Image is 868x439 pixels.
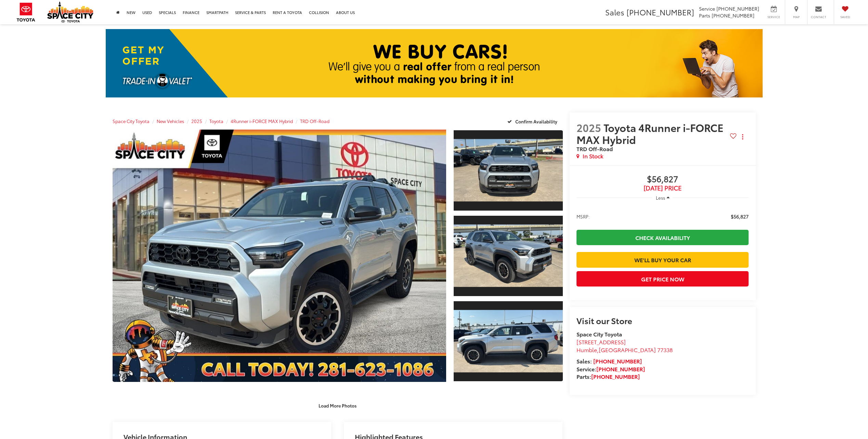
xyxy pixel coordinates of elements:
strong: Parts: [576,372,640,380]
a: Check Availability [576,230,749,245]
span: MSRP: [576,213,590,220]
span: 2025 [576,120,601,135]
a: [PHONE_NUMBER] [591,372,640,380]
span: $56,827 [731,213,749,220]
span: Toyota 4Runner i-FORCE MAX Hybrid [576,120,724,147]
span: Parts [699,12,710,19]
button: Less [652,191,673,204]
span: Contact [811,15,826,19]
a: [PHONE_NUMBER] [593,357,642,365]
span: Map [789,15,804,19]
img: Space City Toyota [47,1,93,23]
span: Sales: [576,357,592,365]
a: Expand Photo 1 [454,130,562,211]
button: Load More Photos [314,399,361,411]
span: Sales [605,6,624,17]
span: Service [766,15,781,19]
span: [DATE] Price [576,185,749,191]
span: dropdown dots [742,134,743,139]
img: 2025 Toyota 4Runner i-FORCE MAX Hybrid TRD Off-Road [453,310,564,373]
a: 4Runner i-FORCE MAX Hybrid [231,118,293,124]
span: [PHONE_NUMBER] [712,12,754,19]
a: [STREET_ADDRESS] Humble,[GEOGRAPHIC_DATA] 77338 [576,338,673,354]
button: Get Price Now [576,271,749,287]
button: Actions [737,131,749,143]
span: [GEOGRAPHIC_DATA] [599,346,656,354]
img: What's Your Car Worth? | Space City Toyota in Humble TX [106,29,763,97]
span: [PHONE_NUMBER] [716,5,759,12]
strong: Space City Toyota [576,330,622,338]
span: , [576,346,673,354]
span: Confirm Availability [515,118,557,124]
strong: Service: [576,365,645,373]
a: Toyota [209,118,223,124]
button: Confirm Availability [504,115,563,127]
span: [PHONE_NUMBER] [626,6,694,17]
span: $56,827 [576,174,749,185]
a: New Vehicles [157,118,184,124]
span: [STREET_ADDRESS] [576,338,626,346]
span: Humble [576,346,597,354]
h2: Visit our Store [576,316,749,325]
img: 2025 Toyota 4Runner i-FORCE MAX Hybrid TRD Off-Road [453,225,564,287]
a: We'll Buy Your Car [576,252,749,267]
a: [PHONE_NUMBER] [596,365,645,373]
a: Expand Photo 0 [113,130,446,382]
span: TRD Off-Road [576,145,613,152]
span: In Stock [583,152,603,160]
a: Space City Toyota [113,118,150,124]
span: Service [699,5,715,12]
span: Less [656,195,665,201]
img: 2025 Toyota 4Runner i-FORCE MAX Hybrid TRD Off-Road [453,139,564,202]
a: Expand Photo 2 [454,215,562,297]
a: 2025 [191,118,202,124]
img: 2025 Toyota 4Runner i-FORCE MAX Hybrid TRD Off-Road [109,128,450,383]
a: TRD Off-Road [300,118,329,124]
a: Expand Photo 3 [454,301,562,382]
span: Saved [838,15,853,19]
span: 77338 [657,346,673,354]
